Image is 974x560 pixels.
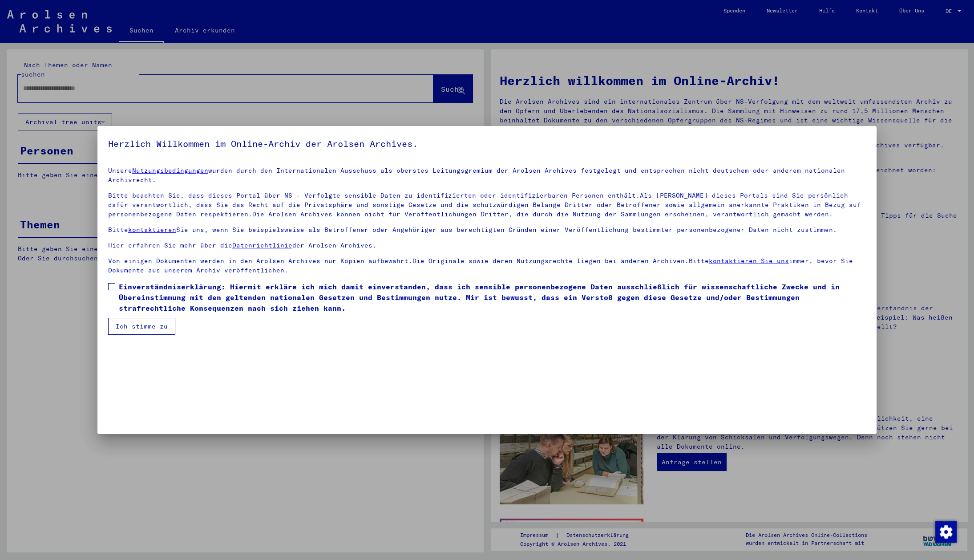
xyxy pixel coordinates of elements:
p: Bitte beachten Sie, dass dieses Portal über NS - Verfolgte sensible Daten zu identifizierten oder... [108,191,866,219]
h5: Herzlich Willkommen im Online-Archiv der Arolsen Archives. [108,137,866,151]
p: Von einigen Dokumenten werden in den Arolsen Archives nur Kopien aufbewahrt.Die Originale sowie d... [108,256,866,275]
img: Zustimmung ändern [935,521,957,543]
a: Nutzungsbedingungen [132,166,208,174]
a: kontaktieren Sie uns [709,257,789,265]
a: Datenrichtlinie [232,241,292,249]
span: Einverständniserklärung: Hiermit erkläre ich mich damit einverstanden, dass ich sensible personen... [119,281,866,313]
button: Ich stimme zu [108,318,175,335]
p: Bitte Sie uns, wenn Sie beispielsweise als Betroffener oder Angehöriger aus berechtigten Gründen ... [108,225,866,235]
div: Zustimmung ändern [935,521,956,542]
a: kontaktieren [128,226,176,234]
p: Hier erfahren Sie mehr über die der Arolsen Archives. [108,241,866,250]
p: Unsere wurden durch den Internationalen Ausschuss als oberstes Leitungsgremium der Arolsen Archiv... [108,166,866,185]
